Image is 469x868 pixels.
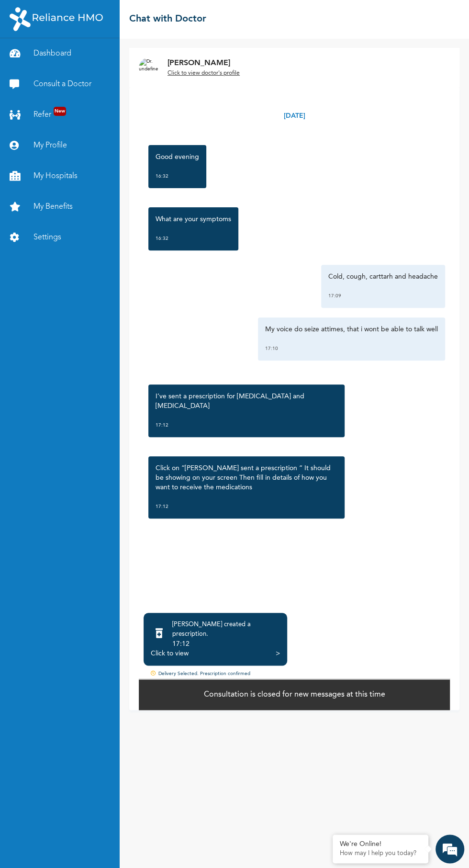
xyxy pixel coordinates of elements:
div: > [276,649,280,658]
div: 17:09 [328,291,438,301]
div: Click to view [151,649,189,658]
p: I’ve sent a prescription for [MEDICAL_DATA] and [MEDICAL_DATA] [156,392,337,411]
p: How may I help you today? [340,850,421,857]
p: What are your symptoms [156,214,231,224]
div: 16:32 [156,234,231,243]
p: Cold, cough, carttarh and headache [328,272,438,282]
p: [PERSON_NAME] [167,57,240,69]
div: [PERSON_NAME] created a prescription . [172,620,280,639]
img: RelianceHMO's Logo [10,7,103,31]
p: Consultation is closed for new messages at this time [204,689,385,700]
span: New [54,107,66,116]
div: 17:12 [156,502,337,511]
p: Click on “[PERSON_NAME] sent a prescription “ It should be showing on your screen Then fill in de... [156,463,337,492]
div: 17:12 [172,639,280,649]
div: Delivery Selected. Prescription confirmed [139,670,450,678]
div: 17:12 [156,420,337,430]
p: My voice do seize attimes, that i wont be able to talk well [265,325,438,334]
u: Click to view doctor's profile [167,70,240,76]
img: Dr. undefined` [139,58,158,77]
p: [DATE] [284,111,305,121]
div: We're Online! [340,840,421,848]
div: 17:10 [265,344,438,353]
p: Good evening [156,152,199,162]
div: 16:32 [156,171,199,181]
h2: Chat with Doctor [129,12,206,26]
